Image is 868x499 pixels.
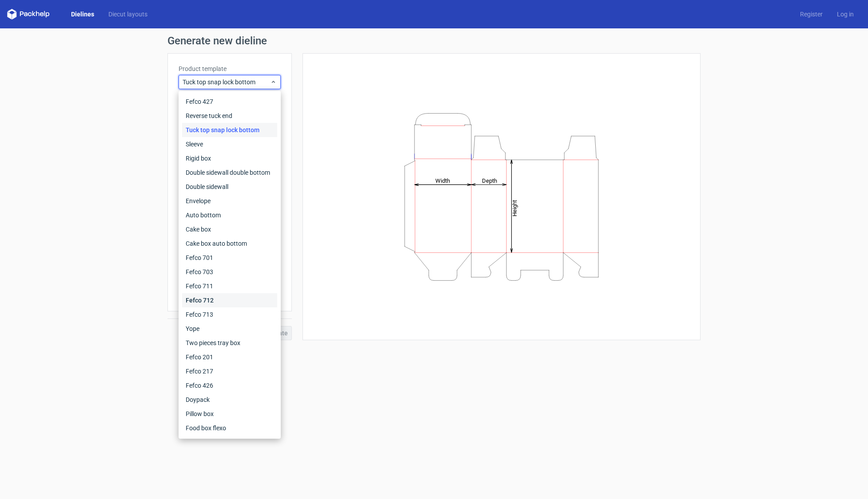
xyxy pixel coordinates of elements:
[179,64,281,73] label: Product template
[182,109,277,123] div: Reverse tuck end
[182,236,277,251] div: Cake box auto bottom
[182,94,277,109] div: Fefco 427
[182,307,277,322] div: Fefco 713
[182,222,277,236] div: Cake box
[182,251,277,265] div: Fefco 701
[511,200,518,216] tspan: Height
[182,165,277,180] div: Double sidewall double bottom
[182,350,277,364] div: Fefco 201
[182,407,277,421] div: Pillow box
[182,293,277,307] div: Fefco 712
[182,137,277,151] div: Sleeve
[182,393,277,407] div: Doypack
[182,265,277,279] div: Fefco 703
[182,180,277,194] div: Double sidewall
[182,123,277,137] div: Tuck top snap lock bottom
[182,151,277,165] div: Rigid box
[182,364,277,378] div: Fefco 217
[182,378,277,393] div: Fefco 426
[830,10,861,19] a: Log in
[182,208,277,222] div: Auto bottom
[435,177,450,184] tspan: Width
[793,10,830,19] a: Register
[101,10,155,19] a: Diecut layouts
[182,421,277,435] div: Food box flexo
[183,78,270,86] span: Tuck top snap lock bottom
[482,177,497,184] tspan: Depth
[64,10,101,19] a: Dielines
[182,279,277,293] div: Fefco 711
[167,35,701,46] h1: Generate new dieline
[182,336,277,350] div: Two pieces tray box
[182,322,277,336] div: Yope
[182,194,277,208] div: Envelope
